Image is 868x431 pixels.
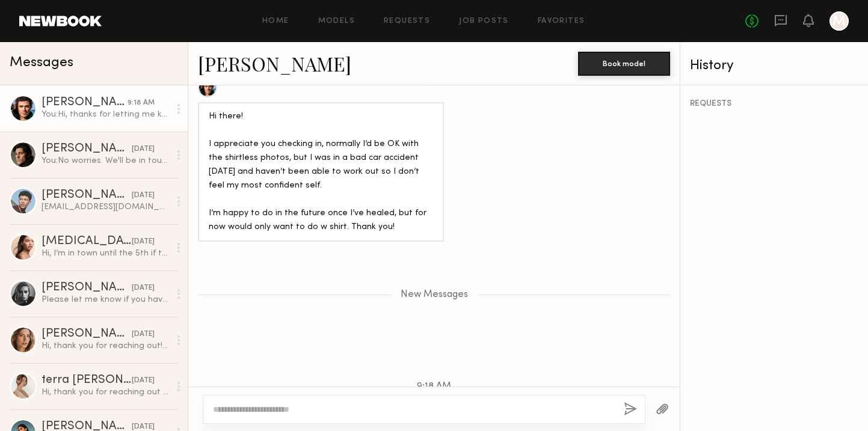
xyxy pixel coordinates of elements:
div: [DATE] [132,283,155,294]
div: [DATE] [132,329,155,340]
div: [PERSON_NAME] [42,143,132,155]
div: History [690,59,858,73]
div: terra [PERSON_NAME] [42,374,132,387]
div: REQUESTS [690,100,858,108]
div: [PERSON_NAME] [42,97,128,109]
div: [PERSON_NAME] [42,328,132,340]
a: Models [318,17,355,25]
div: [DATE] [132,190,155,201]
div: Hi there! I appreciate you checking in, normally I’d be OK with the shirtless photos, but I was i... [209,110,433,234]
div: [EMAIL_ADDRESS][DOMAIN_NAME] [42,201,170,213]
button: Book model [578,52,670,76]
div: Hi, thank you for reaching out and considering me for this upcoming shoot. I will respond via ema... [42,387,170,398]
a: M [830,11,849,31]
a: Book model [578,58,670,68]
div: You: No worries. We'll be in touch for other opportunities. [42,155,170,167]
div: [PERSON_NAME] [42,282,132,294]
span: Messages [10,56,73,70]
a: [PERSON_NAME] [198,50,351,76]
div: [MEDICAL_DATA][PERSON_NAME] [42,236,132,248]
div: [PERSON_NAME] [42,189,132,201]
a: Requests [384,17,430,25]
div: [DATE] [132,236,155,248]
div: Hi, I’m in town until the 5th if there’s any jobs available! [42,248,170,259]
span: 9:18 AM [417,382,451,392]
a: Favorites [538,17,585,25]
div: [DATE] [132,144,155,155]
span: New Messages [401,290,468,300]
div: 9:18 AM [128,97,155,109]
div: Please let me know if you have any questions for me in the meantime ❤️ [42,294,170,305]
div: Hi, thank you for reaching out! It will be a pleasure to work with you again! I’m definitely down... [42,340,170,352]
a: Job Posts [459,17,509,25]
a: Home [262,17,289,25]
div: [DATE] [132,375,155,387]
div: You: Hi, thanks for letting me know. Totally understand, hopefully we can work together in the fu... [42,109,170,120]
